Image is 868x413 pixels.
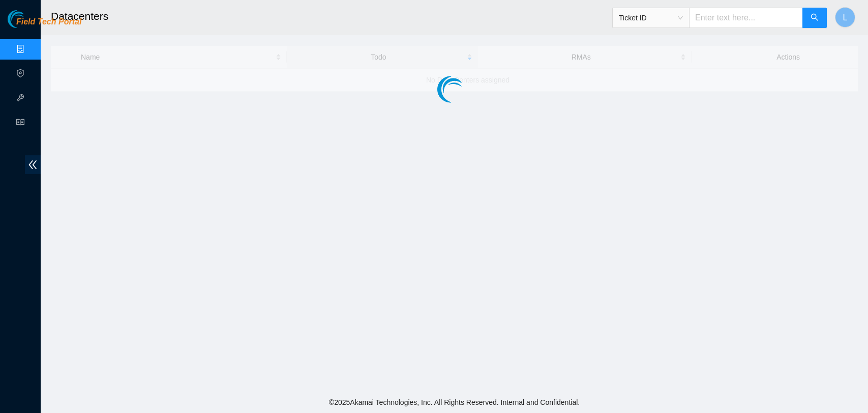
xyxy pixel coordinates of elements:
button: search [802,8,827,28]
span: read [16,114,24,134]
input: Enter text here... [689,8,803,28]
span: Field Tech Portal [16,17,81,27]
img: Akamai Technologies [8,10,51,28]
button: L [835,7,855,27]
span: search [811,13,819,23]
span: double-left [25,155,41,174]
span: L [843,11,848,24]
a: Akamai TechnologiesField Tech Portal [8,18,81,32]
footer: © 2025 Akamai Technologies, Inc. All Rights Reserved. Internal and Confidential. [41,392,868,413]
span: Ticket ID [619,10,683,25]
